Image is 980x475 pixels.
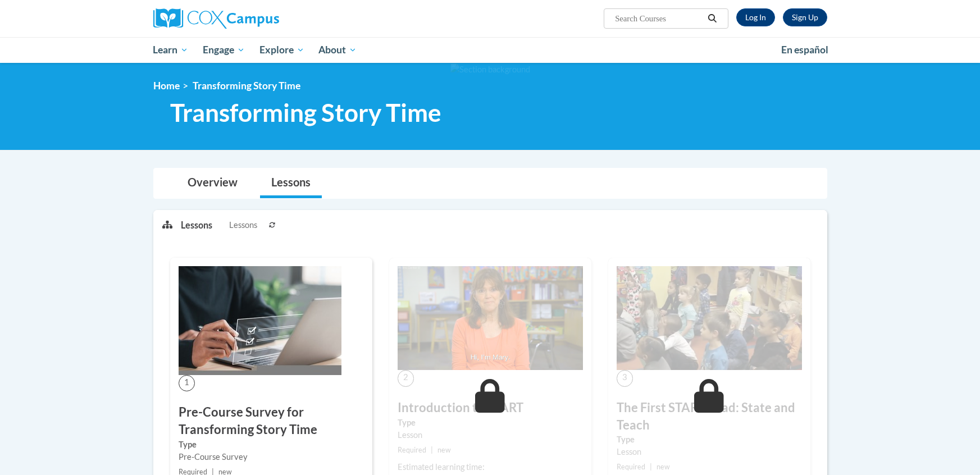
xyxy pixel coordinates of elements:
[736,8,775,26] a: Log In
[179,451,364,463] div: Pre-Course Survey
[260,168,322,198] a: Lessons
[450,63,530,76] img: Section background
[398,266,583,371] img: Course Image
[259,43,304,57] span: Explore
[398,461,583,473] div: Estimated learning time:
[650,463,652,471] span: |
[437,446,451,454] span: new
[398,370,414,386] span: 2
[193,80,300,92] span: Transforming Story Time
[617,463,645,471] span: Required
[179,404,364,439] h3: Pre-Course Survey for Transforming Story Time
[398,417,583,429] label: Type
[146,37,196,63] a: Learn
[657,463,670,471] span: new
[179,439,364,451] label: Type
[617,433,802,446] label: Type
[153,8,367,29] a: Cox Campus
[181,219,212,231] p: Lessons
[774,38,836,62] a: En español
[153,80,180,92] a: Home
[311,37,364,63] a: About
[229,219,257,231] span: Lessons
[617,399,802,434] h3: The First START Read: State and Teach
[318,43,357,57] span: About
[704,12,721,25] button: Search
[176,168,249,198] a: Overview
[252,37,312,63] a: Explore
[203,43,245,57] span: Engage
[195,37,252,63] a: Engage
[179,375,195,391] span: 1
[781,44,828,56] span: En español
[170,98,441,127] span: Transforming Story Time
[398,429,583,441] div: Lesson
[431,446,433,454] span: |
[783,8,827,26] a: Register
[179,266,341,375] img: Course Image
[398,399,583,417] h3: Introduction to START
[398,446,426,454] span: Required
[617,266,802,371] img: Course Image
[617,370,633,386] span: 3
[614,12,704,25] input: Search Courses
[617,446,802,458] div: Lesson
[153,8,279,29] img: Cox Campus
[136,37,844,63] div: Main menu
[153,43,188,57] span: Learn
